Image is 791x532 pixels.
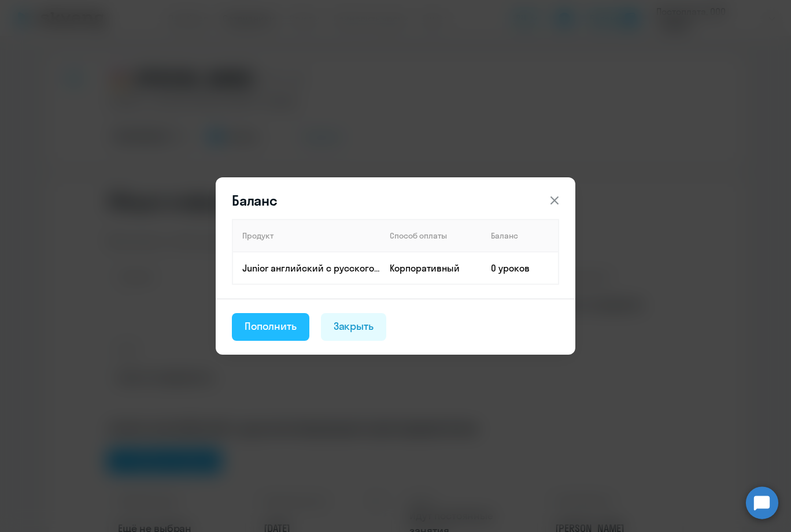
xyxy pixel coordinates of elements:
[380,220,482,252] th: Способ оплаты
[334,319,374,334] div: Закрыть
[321,313,387,341] button: Закрыть
[245,319,297,334] div: Пополнить
[232,220,380,252] th: Продукт
[242,262,380,274] p: Junior английский с русскоговорящим преподавателем
[482,252,559,284] td: 0 уроков
[232,313,309,341] button: Пополнить
[482,220,559,252] th: Баланс
[380,252,482,284] td: Корпоративный
[216,191,575,210] header: Баланс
